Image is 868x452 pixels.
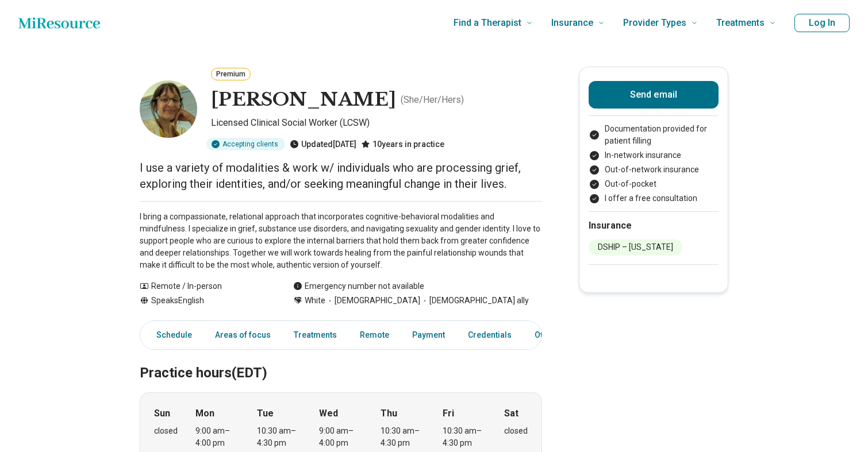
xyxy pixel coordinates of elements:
[381,407,397,420] strong: Thu
[211,116,542,133] p: Licensed Clinical Social Worker (LCSW)
[528,323,569,347] a: Other
[140,211,542,271] p: I bring a compassionate, relational approach that incorporates cognitive-behavioral modalities an...
[794,14,850,32] button: Log In
[589,123,719,204] ul: Payment options
[589,123,719,147] li: Documentation provided for patient filling
[353,323,396,347] a: Remote
[420,295,529,307] span: [DEMOGRAPHIC_DATA] ally
[589,192,719,204] li: I offer a free consultation
[361,138,444,150] div: 10 years in practice
[18,11,100,34] a: Home page
[140,160,542,192] p: I use a variety of modalities & work w/ individuals who are processing grief, exploring their ide...
[211,68,251,80] button: Premium
[206,138,285,150] div: Accepting clients
[195,425,240,449] div: 9:00 am – 4:00 pm
[589,178,719,190] li: Out-of-pocket
[140,336,542,383] h2: Practice hours (EDT)
[589,164,719,176] li: Out-of-network insurance
[154,407,170,420] strong: Sun
[401,93,464,107] p: ( She/Her/Hers )
[504,425,528,437] div: closed
[443,407,454,420] strong: Fri
[443,425,487,449] div: 10:30 am – 4:30 pm
[589,239,682,255] li: DSHIP – [US_STATE]
[589,81,719,109] button: Send email
[504,407,519,420] strong: Sat
[405,323,452,347] a: Payment
[305,295,325,307] span: White
[257,425,301,449] div: 10:30 am – 4:30 pm
[293,280,424,292] div: Emergency number not available
[589,149,719,161] li: In-network insurance
[551,15,593,31] span: Insurance
[623,15,686,31] span: Provider Types
[143,323,199,347] a: Schedule
[461,323,519,347] a: Credentials
[319,425,363,449] div: 9:00 am – 4:00 pm
[140,80,197,138] img: Christine Houghton, Licensed Clinical Social Worker (LCSW)
[325,295,420,307] span: [DEMOGRAPHIC_DATA]
[195,407,214,420] strong: Mon
[287,323,344,347] a: Treatments
[154,425,178,437] div: closed
[140,295,270,307] div: Speaks English
[290,138,356,150] div: Updated [DATE]
[257,407,274,420] strong: Tue
[319,407,338,420] strong: Wed
[716,15,765,31] span: Treatments
[211,88,396,112] h1: [PERSON_NAME]
[381,425,425,449] div: 10:30 am – 4:30 pm
[589,219,719,233] h2: Insurance
[454,15,521,31] span: Find a Therapist
[140,280,270,292] div: Remote / In-person
[208,323,278,347] a: Areas of focus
